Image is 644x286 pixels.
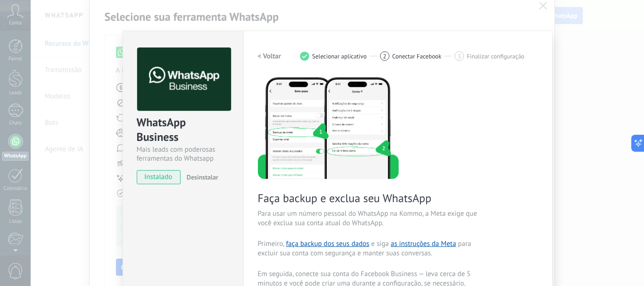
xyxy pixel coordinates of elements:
[137,48,231,111] img: logo_main.png
[258,239,482,258] span: Primeiro, e siga para excluir sua conta com segurança e manter suas conversas.
[258,191,482,205] span: Faça backup e exclua seu WhatsApp
[137,115,230,145] div: WhatsApp Business
[258,52,281,61] h2: < Voltar
[312,53,367,60] span: Selecionar aplicativo
[183,170,218,184] button: Desinstalar
[467,53,524,60] span: Finalizar configuração
[258,48,281,65] button: < Voltar
[187,173,218,181] span: Desinstalar
[137,170,180,184] span: instalado
[258,209,482,228] span: Para usar um número pessoal do WhatsApp na Kommo, a Meta exige que você exclua sua conta atual do...
[391,239,456,248] a: as instruções da Meta
[286,239,369,248] a: faça backup dos seus dados
[383,52,386,60] span: 2
[258,76,399,179] img: delete personal phone
[458,52,461,60] span: 3
[137,145,230,163] div: Mais leads com poderosas ferramentas do Whatsapp
[392,53,442,60] span: Conectar Facebook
